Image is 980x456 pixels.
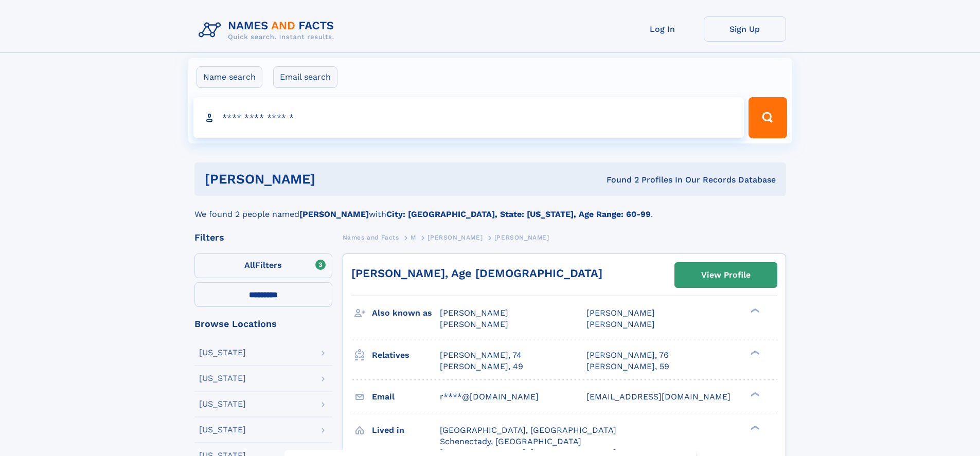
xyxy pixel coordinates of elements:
[194,233,332,242] div: Filters
[704,16,786,42] a: Sign Up
[372,346,440,364] h3: Relatives
[411,234,416,241] span: M
[749,97,787,138] button: Search Button
[194,253,332,278] label: Filters
[494,234,549,241] span: [PERSON_NAME]
[411,231,416,244] a: M
[343,231,399,244] a: Names and Facts
[386,209,651,219] b: City: [GEOGRAPHIC_DATA], State: [US_STATE], Age Range: 60-99
[199,400,246,408] div: [US_STATE]
[440,308,508,318] span: [PERSON_NAME]
[351,267,602,280] a: [PERSON_NAME], Age [DEMOGRAPHIC_DATA]
[199,349,246,357] div: [US_STATE]
[586,350,669,361] a: [PERSON_NAME], 76
[748,349,760,356] div: ❯
[193,97,744,138] input: search input
[440,436,581,446] span: Schenectady, [GEOGRAPHIC_DATA]
[748,424,760,431] div: ❯
[194,16,343,44] img: Logo Names and Facts
[440,425,616,435] span: [GEOGRAPHIC_DATA], [GEOGRAPHIC_DATA]
[440,350,522,361] a: [PERSON_NAME], 74
[586,308,655,318] span: [PERSON_NAME]
[586,361,669,372] a: [PERSON_NAME], 59
[244,260,255,270] span: All
[199,426,246,434] div: [US_STATE]
[675,263,777,287] a: View Profile
[427,231,483,244] a: [PERSON_NAME]
[586,319,655,329] span: [PERSON_NAME]
[586,392,730,402] span: [EMAIL_ADDRESS][DOMAIN_NAME]
[748,391,760,397] div: ❯
[194,319,332,329] div: Browse Locations
[205,173,461,186] h1: [PERSON_NAME]
[372,388,440,406] h3: Email
[372,304,440,322] h3: Also known as
[299,209,369,219] b: [PERSON_NAME]
[273,66,337,88] label: Email search
[194,196,786,221] div: We found 2 people named with .
[440,319,508,329] span: [PERSON_NAME]
[748,307,760,314] div: ❯
[621,16,704,42] a: Log In
[461,174,776,186] div: Found 2 Profiles In Our Records Database
[197,66,262,88] label: Name search
[199,374,246,382] div: [US_STATE]
[427,234,483,241] span: [PERSON_NAME]
[440,361,523,372] a: [PERSON_NAME], 49
[372,422,440,439] h3: Lived in
[701,263,751,287] div: View Profile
